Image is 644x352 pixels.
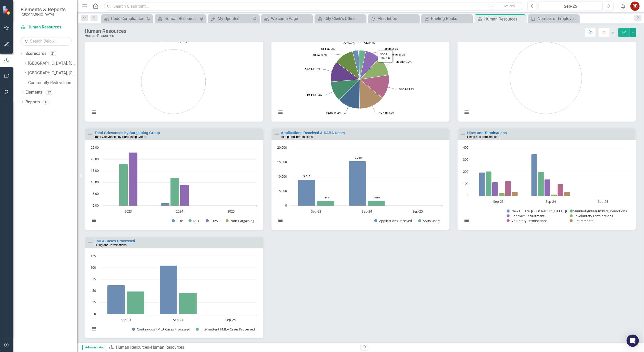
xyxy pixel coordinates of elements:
[85,28,126,34] div: Human Resources
[359,79,382,109] path: 40-44, 242.
[200,327,255,331] text: Intermittent FMLA Cases Processed
[412,209,423,214] text: Sep-25
[151,345,184,350] div: Human Resources
[531,154,537,196] path: Sep-24, 346. New FT Hire, Rehire, CT to FT.
[95,243,127,247] small: Hiring and Terminations
[374,219,412,223] button: Show Applications Received
[277,217,284,224] button: View chart menu, Chart
[484,16,525,22] div: Human Resources
[575,209,627,213] text: Promotions, Transfers, Demotions
[379,111,394,114] text: 14.2%
[504,4,515,8] span: Search
[331,79,360,100] path: 50-54, 190.
[499,193,505,196] path: Sep-23, 22. Involuntary Terminations.
[227,209,235,214] text: 2025
[512,192,518,196] path: Sep-23, 32. Retirements.
[358,50,360,79] path: 70+, 12.
[218,15,251,22] div: My Updates
[177,218,183,223] text: FOP
[82,345,106,350] span: Administrator
[90,217,97,224] button: View chart menu, Chart
[564,192,570,196] path: Sep-24, 32. Retirements.
[507,219,547,223] button: Show Voluntary Terminations
[90,325,97,332] button: View chart menu, Chart
[353,50,360,79] path: 65-69, 57.
[305,67,320,71] text: 11.3%
[91,157,99,161] text: 20.00
[274,145,446,228] svg: Interactive chart
[324,15,365,22] div: City Clerk's Office
[343,41,349,44] tspan: 70+:
[511,214,545,218] text: Contract Recruitment
[385,47,392,51] tspan: 20-24:
[422,15,471,22] a: Briefing Books
[3,6,12,15] img: ClearPoint Strategy
[210,218,220,223] text: IUPAT
[360,50,366,79] path: 20-24, 56.
[362,209,372,214] text: Sep-24
[463,169,468,174] text: 200
[209,15,251,22] a: My Updates
[28,61,77,66] a: [GEOGRAPHIC_DATA], [GEOGRAPHIC_DATA] Business Initiatives
[570,219,593,223] button: Show Retirements
[90,108,97,116] button: View chart menu, Number of Employees
[88,145,261,228] div: Chart. Highcharts interactive chart.
[460,37,632,120] svg: Interactive chart
[103,15,145,22] a: Code Compliance
[463,145,468,150] text: 400
[486,148,603,196] g: Promotions, Transfers, Demotions, bar series 2 of 6 with 3 bars.
[230,218,254,223] text: Non-Bargaining
[88,254,261,337] div: Chart. Highcharts interactive chart.
[193,218,200,223] text: IAFF
[271,20,450,122] div: Double-Click to Edit
[313,53,328,57] text: 10.9%
[630,2,640,11] button: RB
[298,148,418,206] g: Applications Received, bar series 1 of 2 with 3 bars.
[467,193,468,198] text: 0
[281,135,313,139] small: Hiring and Terminations
[21,13,66,17] small: [GEOGRAPHIC_DATA]
[558,184,563,196] path: Sep-24, 97. Voluntary Terminations.
[298,180,315,206] path: Sep-23, 9,013. Applications Received.
[21,37,72,46] input: Search Below...
[95,239,135,243] a: FMLA Cases Processed
[25,99,40,105] a: Reports
[391,53,399,57] tspan: 25-29:
[277,174,287,179] text: 10,000
[28,80,77,86] a: Community Redevelopment Area
[188,219,200,223] button: Show IAFF
[225,317,236,322] text: Sep-25
[87,239,93,246] img: Not Defined
[423,218,440,223] text: SABA Users
[339,79,360,109] path: 45-49, 212.
[313,53,320,57] tspan: 60-64:
[379,111,387,114] tspan: 40-44:
[92,300,96,304] text: 25
[226,219,255,223] button: Show Non-Bargaining
[336,51,360,79] path: 60-64, 185.
[45,90,53,95] div: 17
[274,131,280,137] img: Not Defined
[125,209,132,214] text: 2023
[161,203,170,206] path: 2024, 1. FOP.
[92,288,96,293] text: 50
[529,15,578,22] a: Number of Employees
[322,196,329,199] text: 1,642
[85,128,264,230] div: Double-Click to Edit
[391,53,405,57] text: 8.5%
[271,128,450,230] div: Double-Click to Edit
[467,135,499,139] small: Hiring and Terminations
[281,131,345,135] a: Applications Received & SABA Users
[111,15,145,22] div: Code Compliance
[311,209,321,214] text: Sep-23
[598,199,608,204] text: Sep-25
[321,47,329,51] tspan: 65-69:
[379,218,412,223] text: Applications Received
[121,317,131,322] text: Sep-23
[316,15,365,22] a: City Clerk's Office
[85,236,264,338] div: Double-Click to Edit
[173,317,184,322] text: Sep-24
[94,311,96,316] text: 0
[263,15,311,22] a: Welcome Page
[368,201,385,206] path: Sep-24, 1,650. SABA Users.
